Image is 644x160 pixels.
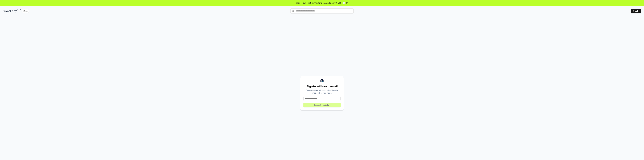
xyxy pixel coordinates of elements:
button: Sign In [631,9,641,13]
img: reveel_dark [3,9,11,13]
div: Enter your email address and we’ll send a magic link to your inbox. [303,89,341,94]
div: Sign in with your email [303,84,341,88]
img: pay_id [12,9,21,13]
span: for a chance to earn 10 USDT 📝 [318,2,345,4]
span: Answer our quick survey [296,2,318,4]
div: Alpha [22,9,29,13]
img: logo_small [320,79,324,82]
